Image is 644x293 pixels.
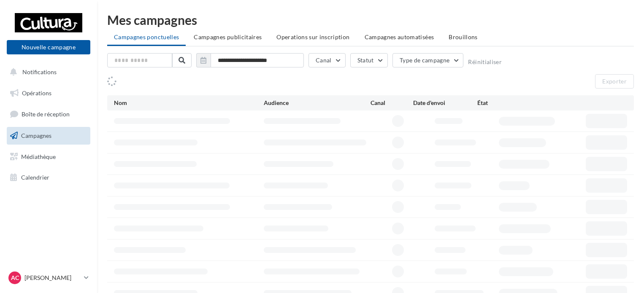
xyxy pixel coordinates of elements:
[308,53,346,67] button: Canal
[7,270,90,286] a: AC [PERSON_NAME]
[276,33,349,40] span: Operations sur inscription
[5,127,92,145] a: Campagnes
[5,148,92,166] a: Médiathèque
[107,13,634,26] div: Mes campagnes
[5,169,92,186] a: Calendrier
[22,110,70,118] span: Boîte de réception
[365,33,434,40] span: Campagnes automatisées
[468,59,502,65] button: Réinitialiser
[371,99,413,107] div: Canal
[595,74,634,89] button: Exporter
[477,99,541,107] div: État
[449,33,478,40] span: Brouillons
[5,63,89,81] button: Notifications
[22,89,51,97] span: Opérations
[21,174,49,181] span: Calendrier
[21,153,56,160] span: Médiathèque
[413,99,477,107] div: Date d'envoi
[24,274,81,282] p: [PERSON_NAME]
[22,68,57,75] span: Notifications
[7,40,90,54] button: Nouvelle campagne
[5,84,92,102] a: Opérations
[5,105,92,123] a: Boîte de réception
[264,99,371,107] div: Audience
[194,33,262,40] span: Campagnes publicitaires
[392,53,464,67] button: Type de campagne
[21,132,51,139] span: Campagnes
[11,274,19,282] span: AC
[350,53,388,67] button: Statut
[114,99,264,107] div: Nom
